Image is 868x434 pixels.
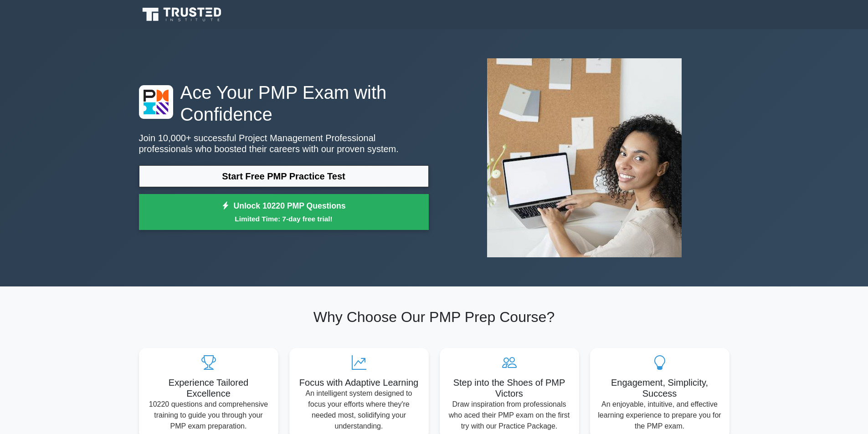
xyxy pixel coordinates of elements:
[447,399,572,432] p: Draw inspiration from professionals who aced their PMP exam on the first try with our Practice Pa...
[597,377,722,399] h5: Engagement, Simplicity, Success
[139,194,429,230] a: Unlock 10220 PMP QuestionsLimited Time: 7-day free trial!
[146,377,271,399] h5: Experience Tailored Excellence
[146,399,271,432] p: 10220 questions and comprehensive training to guide you through your PMP exam preparation.
[297,388,421,432] p: An intelligent system designed to focus your efforts where they're needed most, solidifying your ...
[297,377,421,388] h5: Focus with Adaptive Learning
[139,133,429,154] p: Join 10,000+ successful Project Management Professional professionals who boosted their careers w...
[139,308,729,326] h2: Why Choose Our PMP Prep Course?
[447,377,572,399] h5: Step into the Shoes of PMP Victors
[139,165,429,187] a: Start Free PMP Practice Test
[139,82,429,125] h1: Ace Your PMP Exam with Confidence
[597,399,722,432] p: An enjoyable, intuitive, and effective learning experience to prepare you for the PMP exam.
[150,214,417,224] small: Limited Time: 7-day free trial!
